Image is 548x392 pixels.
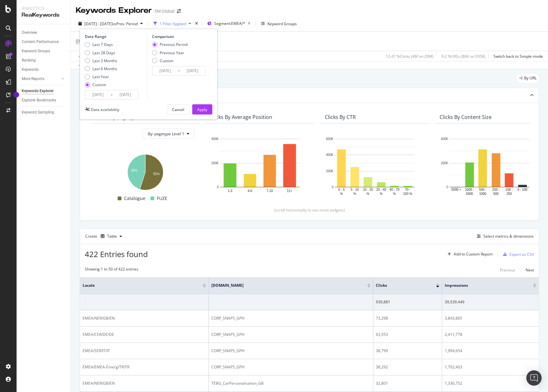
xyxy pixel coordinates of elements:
div: 38,799 [376,348,439,354]
div: 930,881 [376,299,439,305]
div: Previous Year [160,50,184,55]
div: Last 7 Days [92,42,113,47]
div: Last 6 Months [85,66,117,71]
input: Start Date [85,90,111,99]
div: Showing 1 to 50 of 422 entries [85,266,138,274]
div: (scroll horizontally to see more widgets) [88,207,531,213]
text: 0 - 5 [338,188,345,192]
div: CORP_SNAPS_GPH [211,348,370,354]
a: Overview [22,29,66,36]
div: Keywords [22,66,39,73]
svg: A chart. [440,136,539,196]
div: Last 3 Months [92,58,117,63]
svg: A chart. [325,136,424,196]
text: % [393,192,396,196]
text: % [353,192,356,196]
text: 70 - [405,188,410,192]
button: Apply [192,104,212,115]
text: 0 [332,185,333,189]
div: More Reports [22,76,44,82]
button: Switch back to Simple mode [491,51,543,61]
span: FUZE [157,195,167,202]
text: 0 - 100 [517,188,528,192]
div: Export as CSV [509,252,534,257]
div: Custom [85,82,117,87]
div: Apply [197,107,207,112]
button: Next [526,266,534,274]
button: Keyword Groups [259,18,299,29]
text: 100 - [506,188,513,192]
div: Custom [152,58,187,63]
text: 600K [326,137,334,141]
div: Last 28 Days [92,50,115,55]
span: Impressions [445,283,523,288]
button: Segment:EMEA/* [205,18,253,29]
div: Ranking [22,57,36,64]
div: A chart. [210,136,310,196]
div: Table [107,234,117,238]
text: 1000 - [465,188,474,192]
text: 7-10 [267,189,273,193]
div: EMEA/CER/DE/DE [83,332,206,337]
div: Analytics [22,5,65,11]
span: By: pagetype Level 1 [148,131,184,137]
text: 200K [211,161,219,165]
div: Custom [92,82,106,87]
button: Cancel [167,104,190,115]
div: Last 7 Days [85,42,117,47]
div: Last Year [92,74,109,79]
div: Explorer Bookmarks [22,97,56,104]
div: CORP_SNAPS_GPH [211,364,370,370]
button: [DATE] - [DATE]vsPrev. Period [76,18,145,29]
text: % [340,192,343,196]
div: Data availability [91,107,119,112]
div: Previous Year [152,50,187,55]
div: Clicks By CTR [325,114,356,120]
div: Previous Period [152,42,187,47]
div: Keyword Sampling [22,109,54,116]
button: Apply [76,51,94,61]
button: Previous [500,266,515,274]
div: Add to Custom Report [454,252,493,256]
a: Keyword Sampling [22,109,66,116]
text: 55% [153,172,160,176]
text: 500 - [479,188,486,192]
div: Open Intercom Messenger [526,370,542,386]
a: Keywords Explorer [22,88,66,94]
div: 38,292 [376,364,439,370]
a: Explorer Bookmarks [22,97,66,104]
div: EMEA/SER/IT/IT [83,348,206,354]
span: 422 Entries found [85,249,148,259]
div: Keyword Groups [22,48,50,55]
div: 2,411,778 [445,332,536,337]
div: 63,553 [376,332,439,337]
div: Previous Period [160,42,187,47]
div: arrow-right-arrow-left [177,9,181,13]
button: Add to Custom Report [445,249,493,259]
a: Keywords [22,66,66,73]
div: Keyword Groups [267,21,297,26]
text: % [367,192,369,196]
div: Next [526,267,534,273]
text: 4-6 [248,189,252,193]
div: Keywords Explorer [22,88,54,94]
input: End Date [113,90,138,99]
text: 0 [217,185,219,189]
div: Last 3 Months [85,58,117,63]
text: 1-3 [228,189,232,193]
div: 9.2 % URLs ( 86K on 935K ) [442,54,486,59]
div: Tooltip anchor [13,92,19,98]
text: 40 - 70 [390,188,400,192]
text: 250 - [492,188,500,192]
span: [DOMAIN_NAME] [76,38,107,44]
input: Start Date [152,66,178,75]
text: 20 - 40 [376,188,386,192]
svg: A chart. [95,151,195,191]
text: % [380,192,383,196]
span: locale [83,283,193,288]
text: 5000 [466,192,473,196]
div: 1,336,752 [445,381,536,386]
span: vs Prev. Period [113,21,138,26]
